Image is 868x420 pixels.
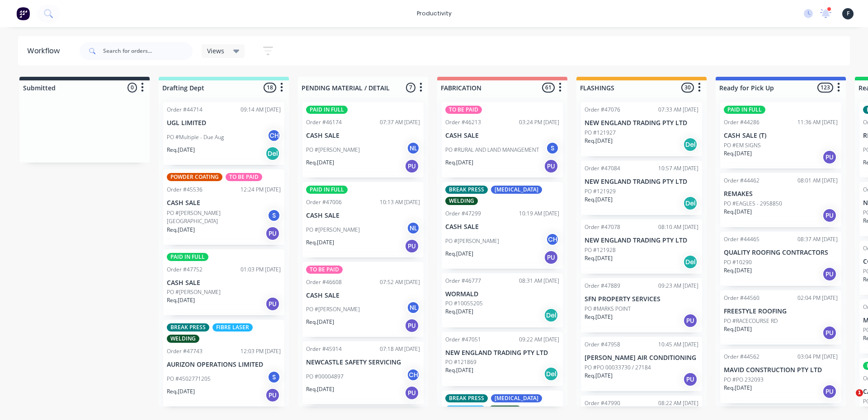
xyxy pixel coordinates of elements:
div: Order #47958 [585,341,620,349]
div: Order #47084 [585,164,620,173]
div: Order #47299 [445,210,481,218]
p: CASH SALE (T) [724,132,838,140]
p: PO #EAGLES - 2958850 [724,200,782,208]
p: PO #PO 232093 [724,376,764,384]
p: Req. [DATE] [306,385,334,393]
div: TO BE PAIDOrder #4660807:52 AM [DATE]CASH SALEPO #[PERSON_NAME]NLReq.[DATE]PU [302,262,424,337]
div: PAID IN FULL [724,106,765,114]
div: Order #47006 [306,198,342,206]
p: WORMALD [445,290,559,298]
div: PU [405,318,419,333]
div: 08:10 AM [DATE] [658,223,698,231]
p: Req. [DATE] [445,366,473,374]
span: 1 [856,389,863,397]
div: Order #47752 [167,266,203,274]
p: Req. [DATE] [724,325,752,333]
p: NEW ENGLAND TRADING PTY LTD [585,237,698,244]
div: 10:45 AM [DATE] [658,341,698,349]
div: 07:37 AM [DATE] [380,118,420,126]
p: NEWCASTLE SAFETY SERVICING [306,359,420,366]
div: PU [822,208,837,223]
div: Del [544,308,558,322]
div: Order #4795810:45 AM [DATE][PERSON_NAME] AIR CONDITIONINGPO #PO 00033730 / 27184Req.[DATE]PU [581,337,702,391]
div: Order #47076 [585,106,620,114]
p: PO #121869 [445,358,476,366]
p: Req. [DATE] [306,318,334,326]
div: POWDER COATINGTO BE PAIDOrder #4553612:24 PM [DATE]CASH SALEPO #[PERSON_NAME][GEOGRAPHIC_DATA]SRe... [163,169,284,245]
div: 09:22 AM [DATE] [519,336,559,344]
div: BREAK PRESS [445,186,488,194]
p: PO #10290 [724,258,752,266]
div: BREAK PRESSFIBRE LASERWELDINGOrder #4774312:03 PM [DATE]AURIZON OPERATIONS LIMITEDPO #4502771205S... [163,320,284,406]
div: 07:18 AM [DATE] [380,345,420,353]
div: Order #4471409:14 AM [DATE]UGL LIMITEDPO #Multiple - Due AugCHReq.[DATE]Del [163,102,284,165]
p: Req. [DATE] [585,254,613,262]
p: PO #MARKS POINT [585,305,631,313]
div: Order #47078 [585,223,620,231]
div: S [267,370,281,384]
iframe: Intercom live chat [837,389,859,411]
div: 09:14 AM [DATE] [241,106,281,114]
p: FREESTYLE ROOFING [724,308,838,315]
div: Order #47743 [167,347,203,355]
div: 08:22 AM [DATE] [658,399,698,407]
div: 08:01 AM [DATE] [797,177,838,185]
p: PO #[PERSON_NAME] [445,237,499,245]
p: PO #4502771205 [167,375,211,383]
div: PU [544,250,558,265]
div: Order #46777 [445,277,481,285]
div: PAID IN FULL [306,106,348,114]
p: CASH SALE [306,212,420,219]
div: TO BE PAID [226,173,262,181]
div: PU [405,386,419,400]
p: Req. [DATE] [724,208,752,216]
div: PU [822,267,837,281]
div: CH [406,368,420,382]
div: PU [822,150,837,164]
p: PO #121929 [585,187,616,196]
div: PU [683,372,698,387]
div: Order #44714 [167,106,203,114]
p: PO #[PERSON_NAME][GEOGRAPHIC_DATA] [167,209,267,225]
p: Req. [DATE] [724,384,752,392]
div: WELDING [489,406,521,414]
div: Order #4446508:37 AM [DATE]QUALITY ROOFING CONTRACTORSPO #10290Req.[DATE]PU [720,232,841,286]
div: 10:57 AM [DATE] [658,164,698,173]
p: NEW ENGLAND TRADING PTY LTD [445,349,559,357]
p: Req. [DATE] [585,137,613,145]
p: Req. [DATE] [306,238,334,247]
p: Req. [DATE] [167,226,195,234]
div: CH [267,129,281,142]
div: [MEDICAL_DATA] [491,394,542,402]
div: NL [406,141,420,155]
div: 08:31 AM [DATE] [519,277,559,285]
div: Order #4708410:57 AM [DATE]NEW ENGLAND TRADING PTY LTDPO #121929Req.[DATE]Del [581,161,702,215]
p: CASH SALE [167,279,281,287]
div: Order #44462 [724,177,759,185]
div: Order #46608 [306,278,342,286]
div: Order #46174 [306,118,342,126]
div: 12:24 PM [DATE] [241,186,281,194]
div: Order #47990 [585,399,620,407]
p: PO #00004897 [306,373,344,381]
p: CASH SALE [445,223,559,231]
div: Order #4591407:18 AM [DATE]NEWCASTLE SAFETY SERVICINGPO #00004897CHReq.[DATE]PU [302,341,424,404]
p: MAVID CONSTRUCTION PTY LTD [724,366,838,374]
div: 01:03 PM [DATE] [241,266,281,274]
div: Order #4456002:04 PM [DATE]FREESTYLE ROOFINGPO #RACECOURSE RDReq.[DATE]PU [720,290,841,345]
div: TO BE PAID [306,266,343,274]
div: TO BE PAIDOrder #4621303:24 PM [DATE]CASH SALEPO #RURAL AND LAND MANAGEMENTSReq.[DATE]PU [442,102,563,177]
p: REMAKES [724,190,838,198]
div: 02:04 PM [DATE] [797,294,838,302]
p: Req. [DATE] [306,159,334,167]
div: Order #4456203:04 PM [DATE]MAVID CONSTRUCTION PTY LTDPO #PO 232093Req.[DATE]PU [720,349,841,403]
p: PO #[PERSON_NAME] [167,288,221,296]
p: UGL LIMITED [167,119,281,127]
div: PU [683,313,698,328]
div: Order #47051 [445,336,481,344]
img: Factory [16,7,30,20]
div: BREAK PRESS [445,394,488,402]
div: PU [544,159,558,173]
p: PO #EM SIGNS [724,141,761,149]
p: Req. [DATE] [167,146,195,154]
